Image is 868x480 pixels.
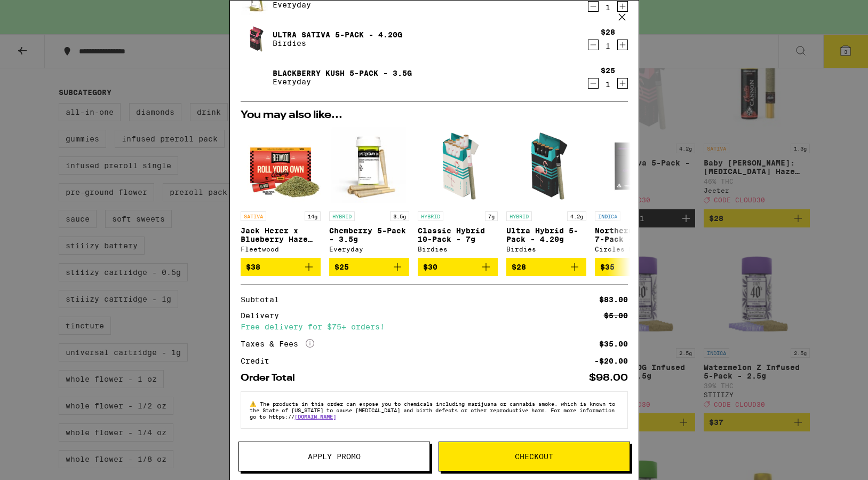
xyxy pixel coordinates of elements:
span: Hi. Need any help? [6,7,77,16]
span: $38 [246,263,260,271]
div: Everyday [329,246,409,253]
button: Checkout [439,442,630,471]
div: 1 [601,80,615,89]
div: Birdies [506,246,586,253]
p: 14g [305,211,321,221]
p: Ultra Hybrid 5-Pack - 4.20g [506,226,586,243]
span: $35 [600,263,615,271]
p: Chemberry 5-Pack - 3.5g [329,226,409,243]
p: HYBRID [329,211,355,221]
div: $5.00 [604,312,628,319]
div: $98.00 [589,373,628,383]
div: $83.00 [599,296,628,303]
a: Open page for Jack Herer x Blueberry Haze Pre-Ground - 14g from Fleetwood [241,126,321,258]
div: Birdies [418,246,498,253]
div: $35.00 [599,340,628,348]
p: 7g [485,211,498,221]
span: $28 [512,263,526,271]
button: Add to bag [329,258,409,276]
img: Fleetwood - Jack Herer x Blueberry Haze Pre-Ground - 14g [241,126,321,206]
a: Open page for Ultra Hybrid 5-Pack - 4.20g from Birdies [506,126,586,258]
div: 1 [601,42,615,50]
div: 1 [601,3,615,12]
button: Apply Promo [238,442,430,471]
div: $25 [601,66,615,75]
p: 3.5g [390,211,409,221]
p: Everyday [273,1,455,9]
div: Delivery [241,312,286,319]
button: Add to bag [241,258,321,276]
img: Everyday - Chemberry 5-Pack - 3.5g [329,126,409,206]
div: Fleetwood [241,246,321,253]
button: Decrement [588,78,599,89]
button: Decrement [588,1,599,12]
p: Classic Hybrid 10-Pack - 7g [418,226,498,243]
button: Increment [617,40,628,50]
div: Circles Base Camp [595,246,675,253]
img: Circles Base Camp - Northern Lights 7-Pack - 7g [595,126,675,206]
img: Birdies - Classic Hybrid 10-Pack - 7g [418,126,498,206]
span: ⚠️ [250,400,260,407]
a: Open page for Classic Hybrid 10-Pack - 7g from Birdies [418,126,498,258]
h2: You may also like... [241,110,628,121]
a: Ultra Sativa 5-Pack - 4.20g [273,30,402,39]
button: Add to bag [595,258,675,276]
div: Order Total [241,373,302,383]
img: Birdies - Ultra Hybrid 5-Pack - 4.20g [506,126,586,206]
span: The products in this order can expose you to chemicals including marijuana or cannabis smoke, whi... [250,400,615,420]
img: Ultra Sativa 5-Pack - 4.20g [241,24,270,54]
button: Add to bag [418,258,498,276]
span: $25 [335,263,349,271]
p: Everyday [273,77,412,86]
p: Jack Herer x Blueberry Haze Pre-Ground - 14g [241,226,321,243]
div: Subtotal [241,296,286,303]
p: 4.2g [567,211,586,221]
span: Checkout [515,453,553,460]
span: $30 [423,263,437,271]
div: Taxes & Fees [241,339,314,349]
p: SATIVA [241,211,266,221]
a: Open page for Northern Lights 7-Pack - 7g from Circles Base Camp [595,126,675,258]
span: Apply Promo [308,453,361,460]
a: Blackberry Kush 5-Pack - 3.5g [273,69,412,77]
p: HYBRID [506,211,532,221]
div: Free delivery for $75+ orders! [241,323,628,331]
div: Credit [241,357,277,365]
a: Open page for Chemberry 5-Pack - 3.5g from Everyday [329,126,409,258]
div: -$20.00 [594,357,628,365]
button: Increment [617,78,628,89]
img: Blackberry Kush 5-Pack - 3.5g [241,62,270,92]
div: $28 [601,28,615,36]
p: HYBRID [418,211,443,221]
p: Northern Lights 7-Pack - 7g [595,226,675,243]
button: Add to bag [506,258,586,276]
p: INDICA [595,211,620,221]
button: Decrement [588,40,599,50]
p: Birdies [273,39,402,48]
a: [DOMAIN_NAME] [294,413,336,420]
